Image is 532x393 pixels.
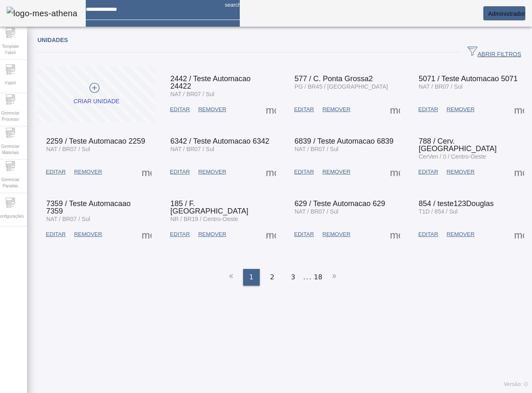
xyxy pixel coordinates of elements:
span: 3 [291,272,295,282]
span: REMOVER [198,105,226,114]
span: REMOVER [322,230,350,239]
button: Mais [388,227,403,242]
button: REMOVER [70,227,106,242]
button: Mais [139,227,154,242]
span: EDITAR [170,168,190,176]
span: REMOVER [74,230,102,239]
button: EDITAR [290,102,318,117]
span: PG / BR45 / [GEOGRAPHIC_DATA] [295,83,388,90]
span: NAT / BR07 / Sul [170,146,214,152]
span: 185 / F. [GEOGRAPHIC_DATA] [170,199,248,215]
button: EDITAR [290,164,318,179]
span: 629 / Teste Automacao 629 [295,199,385,208]
span: REMOVER [447,230,475,239]
span: 2 [270,272,274,282]
button: EDITAR [166,227,194,242]
span: EDITAR [294,105,314,114]
span: EDITAR [418,168,438,176]
span: NAT / BR07 / Sul [295,146,338,152]
button: EDITAR [414,164,443,179]
button: Mais [264,164,278,179]
span: NAT / BR07 / Sul [295,208,338,215]
button: REMOVER [443,102,479,117]
span: EDITAR [294,168,314,176]
img: logo-mes-athena [7,7,77,20]
button: Mais [139,164,154,179]
span: Fabril [2,77,18,89]
span: NAT / BR07 / Sul [419,83,462,90]
button: EDITAR [166,164,194,179]
span: 6342 / Teste Automacao 6342 [170,137,269,145]
button: REMOVER [194,102,230,117]
span: 6839 / Teste Automacao 6839 [295,137,394,145]
span: ABRIR FILTROS [467,46,521,59]
span: 577 / C. Ponta Grossa2 [295,75,373,83]
li: 18 [314,269,322,286]
span: EDITAR [46,168,66,176]
button: EDITAR [414,227,443,242]
span: REMOVER [447,168,475,176]
button: REMOVER [194,227,230,242]
button: Mais [264,227,278,242]
button: REMOVER [318,227,354,242]
button: REMOVER [318,102,354,117]
button: EDITAR [42,227,70,242]
span: EDITAR [170,105,190,114]
button: REMOVER [70,164,106,179]
span: EDITAR [170,230,190,239]
button: EDITAR [42,164,70,179]
button: Mais [512,227,527,242]
span: Unidades [37,37,68,43]
span: EDITAR [46,230,66,239]
button: EDITAR [166,102,194,117]
span: 2259 / Teste Automacao 2259 [46,137,145,145]
button: Mais [512,164,527,179]
span: REMOVER [198,168,226,176]
li: ... [303,269,312,286]
span: 788 / Cerv. [GEOGRAPHIC_DATA] [419,137,497,153]
div: Criar unidade [73,97,119,106]
span: T1D / 854 / Sul [419,208,457,215]
span: REMOVER [74,168,102,176]
span: 2442 / Teste Automacao 24422 [170,75,251,90]
span: 854 / teste123Douglas [419,199,494,208]
button: REMOVER [443,227,479,242]
button: Mais [512,102,527,117]
span: 5071 / Teste Automacao 5071 [419,75,518,83]
span: Versão: () [504,381,528,387]
span: EDITAR [418,105,438,114]
span: REMOVER [198,230,226,239]
span: NAT / BR07 / Sul [46,146,90,152]
button: ABRIR FILTROS [461,45,528,60]
button: Criar unidade [37,66,155,122]
span: EDITAR [294,230,314,239]
button: REMOVER [194,164,230,179]
button: REMOVER [318,164,354,179]
button: Mais [388,164,403,179]
span: REMOVER [322,105,350,114]
button: EDITAR [290,227,318,242]
span: REMOVER [322,168,350,176]
span: 7359 / Teste Automacaao 7359 [46,199,131,215]
span: Administrador [488,10,525,17]
button: REMOVER [443,164,479,179]
span: REMOVER [447,105,475,114]
button: EDITAR [414,102,443,117]
span: EDITAR [418,230,438,239]
button: Mais [264,102,278,117]
button: Mais [388,102,403,117]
